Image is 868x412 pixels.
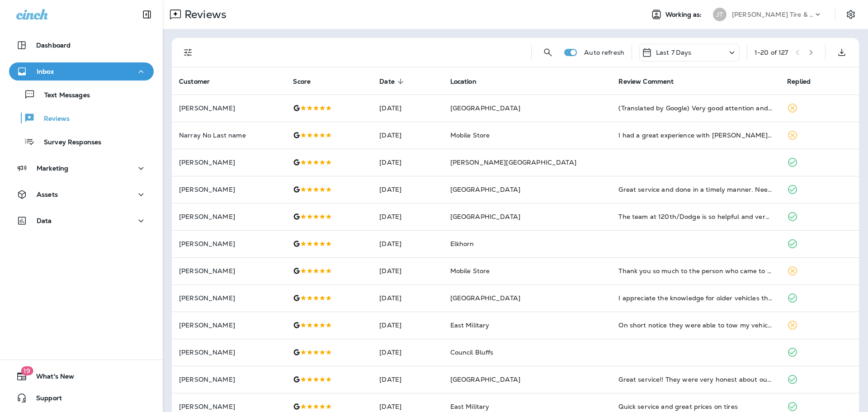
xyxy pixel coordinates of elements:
[179,77,222,85] span: Customer
[787,78,811,85] span: Replied
[787,77,822,85] span: Replied
[833,43,851,62] button: Export as CSV
[372,122,443,149] td: [DATE]
[179,322,278,329] p: [PERSON_NAME]
[450,403,490,411] span: East Military
[179,376,278,383] p: [PERSON_NAME]
[450,158,576,166] span: [PERSON_NAME][GEOGRAPHIC_DATA]
[755,49,788,56] div: 1 - 20 of 127
[179,403,278,410] p: [PERSON_NAME]
[843,6,859,23] button: Settings
[450,131,490,139] span: Mobile Store
[618,131,773,140] div: I had a great experience with Jenson Tire Service. They arrived quickly after my call, and the gu...
[450,213,520,221] span: [GEOGRAPHIC_DATA]
[372,149,443,176] td: [DATE]
[179,213,278,220] p: [PERSON_NAME]
[372,339,443,366] td: [DATE]
[450,294,520,302] span: [GEOGRAPHIC_DATA]
[179,349,278,356] p: [PERSON_NAME]
[618,185,773,194] div: Great service and done in a timely manner. Needed quick service to replace 3 tires on my vehicle....
[372,257,443,284] td: [DATE]
[134,5,160,24] button: Collapse Sidebar
[372,284,443,312] td: [DATE]
[179,78,210,85] span: Customer
[9,109,154,128] button: Reviews
[618,321,773,330] div: On short notice they were able to tow my vehicle put tires on it. They made it very easy and reli...
[713,8,726,21] div: JT
[379,77,406,85] span: Date
[35,115,70,123] p: Reviews
[179,132,278,139] p: Narray No Last name
[450,78,476,85] span: Location
[9,85,154,104] button: Text Messages
[584,49,624,56] p: Auto refresh
[618,294,773,303] div: I appreciate the knowledge for older vehicles that the mechanics have. The replacement of auto pa...
[618,375,773,384] div: Great service!! They were very honest about our vehicle’s situation. And even though they had alr...
[9,185,154,204] button: Assets
[450,375,520,384] span: [GEOGRAPHIC_DATA]
[21,366,33,375] span: 19
[9,36,154,54] button: Dashboard
[618,78,674,85] span: Review Comment
[179,104,278,112] p: [PERSON_NAME]
[618,266,773,275] div: Thank you so much to the person who came to my house to help with my flat tire... 😊😊
[9,132,154,151] button: Survey Responses
[37,217,52,224] p: Data
[36,42,71,49] p: Dashboard
[293,78,311,85] span: Score
[179,159,278,166] p: [PERSON_NAME]
[618,77,685,85] span: Review Comment
[372,203,443,230] td: [DATE]
[9,212,154,230] button: Data
[450,77,488,85] span: Location
[27,373,74,384] span: What's New
[372,176,443,203] td: [DATE]
[179,186,278,193] p: [PERSON_NAME]
[27,394,62,405] span: Support
[539,43,557,62] button: Search Reviews
[450,321,490,329] span: East Military
[372,366,443,393] td: [DATE]
[9,389,154,407] button: Support
[293,77,322,85] span: Score
[372,95,443,122] td: [DATE]
[656,49,692,56] p: Last 7 Days
[179,267,278,275] p: [PERSON_NAME]
[9,367,154,385] button: 19What's New
[37,165,68,172] p: Marketing
[450,267,490,275] span: Mobile Store
[732,11,813,18] p: [PERSON_NAME] Tire & Auto
[179,240,278,247] p: [PERSON_NAME]
[37,68,54,75] p: Inbox
[179,43,197,62] button: Filters
[9,62,154,81] button: Inbox
[618,212,773,221] div: The team at 120th/Dodge is so helpful and very polite. I'd recommend this location if your close
[9,159,154,177] button: Marketing
[35,138,101,147] p: Survey Responses
[35,91,90,100] p: Text Messages
[379,78,395,85] span: Date
[37,191,58,198] p: Assets
[450,240,474,248] span: Elkhorn
[450,104,520,112] span: [GEOGRAPHIC_DATA]
[450,185,520,194] span: [GEOGRAPHIC_DATA]
[372,312,443,339] td: [DATE]
[618,402,773,411] div: Quick service and great prices on tires
[450,348,494,356] span: Council Bluffs
[618,104,773,113] div: (Translated by Google) Very good attention and fast service (Original) Muy Buena atencion y rápid...
[181,8,226,21] p: Reviews
[665,11,704,19] span: Working as:
[372,230,443,257] td: [DATE]
[179,294,278,302] p: [PERSON_NAME]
